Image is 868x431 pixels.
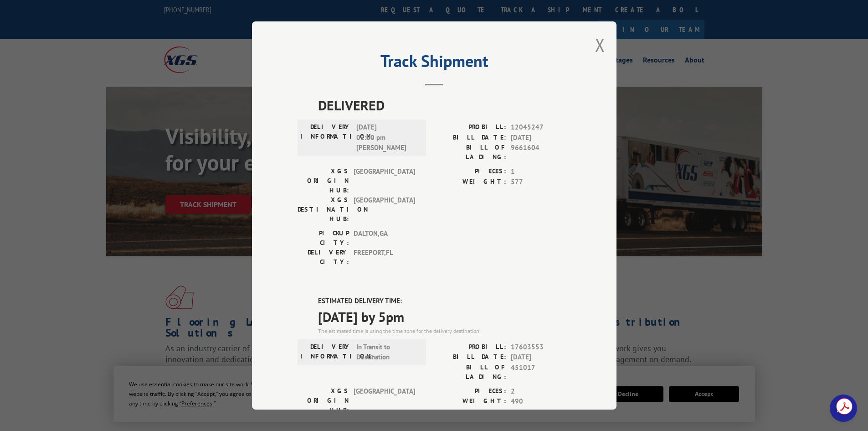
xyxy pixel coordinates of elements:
label: WEIGHT: [434,177,506,187]
label: DELIVERY INFORMATION: [300,122,352,153]
span: 1 [511,166,571,177]
label: WEIGHT: [434,396,506,407]
label: PROBILL: [434,342,506,353]
label: PIECES: [434,386,506,397]
label: DELIVERY CITY: [298,248,349,267]
span: 17603553 [511,342,571,353]
div: The estimated time is using the time zone for the delivery destination. [318,327,571,335]
span: [DATE] 02:00 pm [PERSON_NAME] [356,122,418,153]
label: PROBILL: [434,122,506,133]
span: 577 [511,177,571,187]
label: XGS ORIGIN HUB: [298,166,349,195]
span: [DATE] [511,133,571,143]
span: DALTON , GA [354,228,415,248]
div: Open chat [830,395,857,422]
label: XGS ORIGIN HUB: [298,386,349,415]
span: In Transit to Destination [356,342,418,363]
span: 490 [511,396,571,407]
span: [GEOGRAPHIC_DATA] [354,195,415,224]
span: DELIVERED [318,95,571,115]
span: [DATE] by 5pm [318,306,571,327]
span: 9661604 [511,143,571,162]
span: FREEPORT , FL [354,248,415,267]
span: 12045247 [511,122,571,133]
label: BILL OF LADING: [434,143,506,162]
label: BILL DATE: [434,352,506,363]
span: [GEOGRAPHIC_DATA] [354,166,415,195]
h2: Track Shipment [298,55,571,72]
label: ESTIMATED DELIVERY TIME: [318,296,571,306]
label: BILL DATE: [434,133,506,143]
span: [GEOGRAPHIC_DATA] [354,386,415,415]
label: BILL OF LADING: [434,363,506,382]
label: DELIVERY INFORMATION: [300,342,352,363]
label: XGS DESTINATION HUB: [298,195,349,224]
span: [DATE] [511,352,571,363]
label: PIECES: [434,166,506,177]
span: 2 [511,386,571,397]
span: 451017 [511,363,571,382]
button: Close modal [595,33,605,57]
label: PICKUP CITY: [298,228,349,248]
